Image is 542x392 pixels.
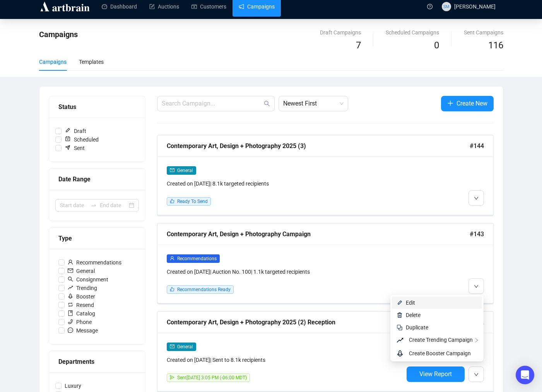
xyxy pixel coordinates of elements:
[454,3,496,10] span: [PERSON_NAME]
[474,284,479,289] span: down
[60,201,87,210] input: Start date
[167,141,470,151] div: Contemporary Art, Design + Photography 2025 (3)
[177,168,193,173] span: General
[39,58,67,66] div: Campaigns
[65,284,100,292] span: Trending
[474,338,479,343] span: right
[457,99,487,108] span: Create New
[68,293,73,299] span: rocket
[65,301,97,309] span: Resend
[68,310,73,316] span: book
[167,229,470,239] div: Contemporary Art, Design + Photography Campaign
[283,96,344,111] span: Newest First
[65,258,125,267] span: Recommendations
[447,100,453,106] span: plus
[177,287,231,292] span: Recommendations Ready
[397,300,403,306] img: svg+xml;base64,PHN2ZyB4bWxucz0iaHR0cDovL3d3dy53My5vcmcvMjAwMC9zdmciIHhtbG5zOnhsaW5rPSJodHRwOi8vd3...
[100,201,127,210] input: End date
[320,28,361,37] div: Draft Campaigns
[167,356,404,364] div: Created on [DATE] | Sent to 8.1k recipients
[58,174,136,184] div: Date Range
[488,40,503,51] span: 116
[157,311,494,392] a: Contemporary Art, Design + Photography 2025 (2) Reception#142mailGeneralCreated on [DATE]| Sent t...
[68,276,73,282] span: search
[516,366,534,384] div: Open Intercom Messenger
[68,319,73,324] span: phone
[397,324,403,331] img: svg+xml;base64,PHN2ZyB4bWxucz0iaHR0cDovL3d3dy53My5vcmcvMjAwMC9zdmciIHdpZHRoPSIyNCIgaGVpZ2h0PSIyNC...
[406,300,415,306] span: Edit
[470,229,484,239] span: #143
[68,268,73,273] span: mail
[406,312,421,318] span: Delete
[58,357,136,366] div: Departments
[65,326,101,335] span: Message
[170,287,174,291] span: like
[157,223,494,303] a: Contemporary Art, Design + Photography Campaign#143userRecommendationsCreated on [DATE]| Auction ...
[68,259,73,265] span: user
[170,168,174,172] span: mail
[407,366,465,382] button: View Report
[68,327,73,333] span: message
[167,179,404,188] div: Created on [DATE] | 8.1k targeted recipients
[170,344,174,349] span: mail
[65,309,98,318] span: Catalog
[470,141,484,151] span: #144
[162,99,262,108] input: Search Campaign...
[68,302,73,307] span: retweet
[177,199,208,204] span: Ready To Send
[62,382,84,390] span: Luxury
[409,350,471,356] span: Create Booster Campaign
[177,344,193,349] span: General
[58,102,136,112] div: Status
[406,324,428,331] span: Duplicate
[167,268,404,276] div: Created on [DATE] | Auction No. 100 | 1.1k targeted recipients
[39,0,91,13] img: logo
[356,40,361,51] span: 7
[474,372,479,377] span: down
[79,58,104,66] div: Templates
[167,317,470,327] div: Contemporary Art, Design + Photography 2025 (2) Reception
[474,196,479,201] span: down
[427,4,433,9] span: question-circle
[170,256,174,261] span: user
[62,127,89,135] span: Draft
[170,375,174,380] span: send
[177,375,247,380] span: Sent [DATE] 3:05 PM (-06:00 MDT)
[434,40,439,51] span: 0
[65,275,111,284] span: Consignment
[177,256,217,261] span: Recommendations
[65,292,98,301] span: Booster
[397,336,406,345] span: rise
[65,318,95,326] span: Phone
[397,312,403,318] img: svg+xml;base64,PHN2ZyB4bWxucz0iaHR0cDovL3d3dy53My5vcmcvMjAwMC9zdmciIHhtbG5zOnhsaW5rPSJodHRwOi8vd3...
[58,233,136,243] div: Type
[441,96,494,111] button: Create New
[443,3,449,10] span: SM
[68,285,73,290] span: rise
[157,135,494,215] a: Contemporary Art, Design + Photography 2025 (3)#144mailGeneralCreated on [DATE]| 8.1k targeted re...
[264,101,270,107] span: search
[464,28,503,37] div: Sent Campaigns
[419,370,452,378] span: View Report
[409,337,473,343] span: Create Trending Campaign
[91,202,97,208] span: to
[62,144,88,152] span: Sent
[62,135,102,144] span: Scheduled
[386,28,439,37] div: Scheduled Campaigns
[170,199,174,203] span: like
[39,30,78,39] span: Campaigns
[91,202,97,208] span: swap-right
[397,349,406,358] span: rocket
[65,267,98,275] span: General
